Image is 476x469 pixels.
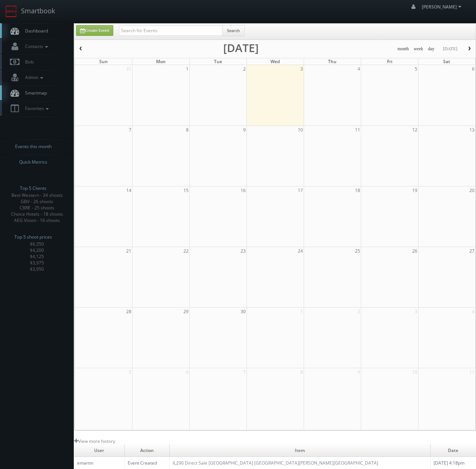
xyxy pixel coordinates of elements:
[20,185,46,192] span: Top 5 Clients
[183,247,189,255] span: 22
[411,44,426,54] button: week
[414,65,418,73] span: 5
[156,58,166,65] span: Mon
[240,247,246,255] span: 23
[222,25,245,36] button: Search
[214,58,222,65] span: Tue
[414,308,418,315] span: 3
[411,247,418,255] span: 26
[240,186,246,194] span: 16
[242,126,246,134] span: 9
[125,186,132,194] span: 14
[21,59,34,65] span: Bids
[223,44,259,52] h2: [DATE]
[300,308,304,315] span: 1
[21,43,50,49] span: Contacts
[354,186,361,194] span: 18
[440,44,460,54] button: [DATE]
[242,368,246,376] span: 7
[14,233,52,241] span: Top 5 shoot prices
[300,65,304,73] span: 3
[125,247,132,255] span: 21
[357,368,361,376] span: 9
[395,44,411,54] button: month
[21,90,47,96] span: Smartmap
[300,368,304,376] span: 8
[183,308,189,315] span: 29
[185,65,189,73] span: 1
[99,58,108,65] span: Sun
[242,65,246,73] span: 2
[357,65,361,73] span: 4
[169,444,430,457] td: Item
[6,6,17,17] img: smartbook-logo.png
[354,247,361,255] span: 25
[387,58,392,65] span: Fri
[469,126,475,134] span: 13
[185,368,189,376] span: 6
[76,25,113,36] a: Create Event
[471,308,475,315] span: 4
[471,65,475,73] span: 6
[240,308,246,315] span: 30
[469,247,475,255] span: 27
[469,368,475,376] span: 11
[270,58,280,65] span: Wed
[119,25,223,36] input: Search for Events
[328,58,337,65] span: Thu
[297,186,304,194] span: 17
[357,308,361,315] span: 2
[173,460,378,466] a: IL290 Direct Sale [GEOGRAPHIC_DATA] [GEOGRAPHIC_DATA][PERSON_NAME][GEOGRAPHIC_DATA]
[425,44,437,54] button: day
[297,247,304,255] span: 24
[74,444,124,457] td: User
[125,308,132,315] span: 28
[185,126,189,134] span: 8
[183,186,189,194] span: 15
[15,143,52,150] span: Events this month
[21,105,51,112] span: Favorites
[411,186,418,194] span: 19
[21,74,45,81] span: Admin
[125,65,132,73] span: 31
[74,438,115,444] a: View more history
[297,126,304,134] span: 10
[354,126,361,134] span: 11
[469,186,475,194] span: 20
[128,368,132,376] span: 5
[443,58,450,65] span: Sat
[21,28,48,34] span: Dashboard
[124,444,169,457] td: Action
[19,158,47,166] span: Quick Metrics
[422,4,463,10] span: [PERSON_NAME]
[411,126,418,134] span: 12
[430,444,476,457] td: Date
[411,368,418,376] span: 10
[128,126,132,134] span: 7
